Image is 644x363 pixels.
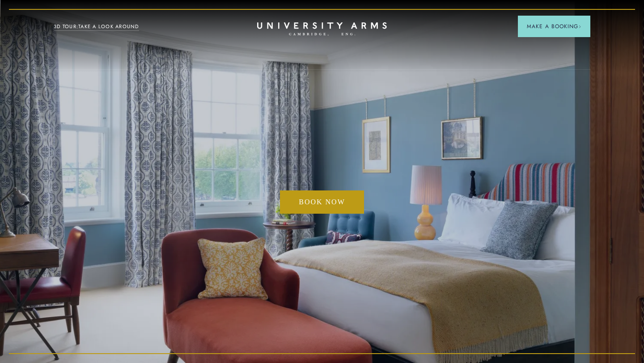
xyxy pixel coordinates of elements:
[578,25,581,28] img: Arrow icon
[280,190,364,214] a: Book now
[257,22,387,36] a: Home
[527,22,581,30] span: Make a Booking
[518,16,590,37] button: Make a BookingArrow icon
[54,23,139,31] a: 3D TOUR:TAKE A LOOK AROUND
